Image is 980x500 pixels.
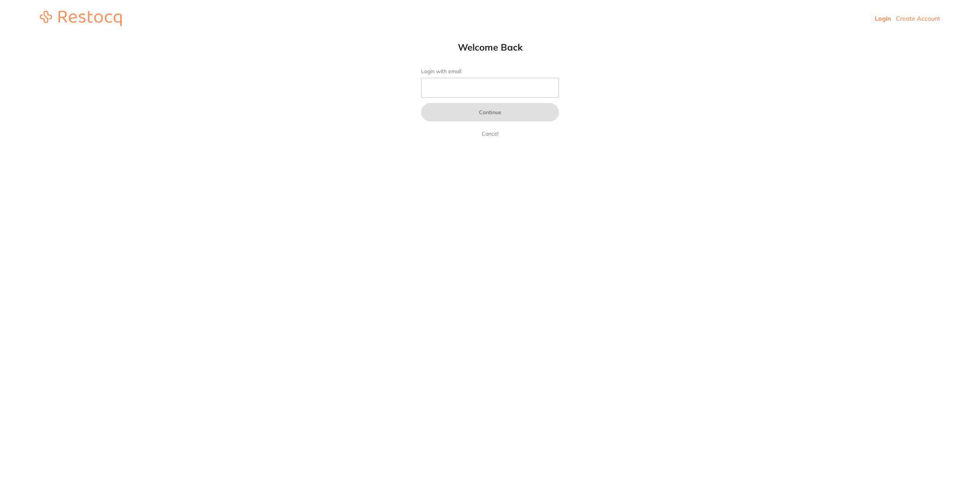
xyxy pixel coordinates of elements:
a: Cancel [480,129,500,138]
a: Create Account [896,15,940,22]
label: Login with email [421,68,559,75]
img: restocq_logo.svg [40,11,122,26]
h1: Welcome Back [406,41,574,53]
button: Continue [421,103,559,121]
a: Login [875,15,891,22]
